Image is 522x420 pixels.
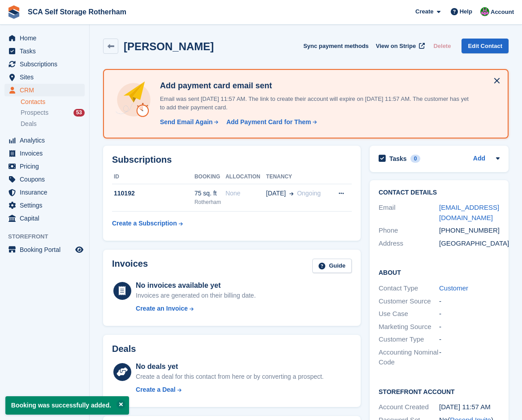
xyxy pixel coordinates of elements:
div: Send Email Again [160,117,213,127]
p: Booking was successfully added. [5,396,129,415]
span: Help [460,7,472,16]
div: No invoices available yet [136,280,256,291]
a: menu [4,134,85,147]
p: Email was sent [DATE] 11:57 AM. The link to create their account will expire on [DATE] 11:57 AM. ... [156,95,470,112]
div: - [439,309,500,319]
span: Settings [20,199,73,212]
span: [DATE] [266,189,286,198]
a: menu [4,84,85,96]
span: Home [20,32,73,44]
span: Ongoing [297,190,321,197]
span: Invoices [20,147,73,160]
a: menu [4,45,85,57]
a: View on Stripe [372,39,427,53]
span: Capital [20,212,73,225]
div: - [439,334,500,345]
span: View on Stripe [376,42,416,51]
div: 110192 [112,189,194,198]
a: Edit Contact [462,39,509,53]
div: 0 [410,155,421,163]
a: menu [4,212,85,225]
span: Analytics [20,134,73,147]
button: Delete [430,39,454,53]
div: Add Payment Card for Them [226,117,311,127]
a: Add Payment Card for Them [223,117,318,127]
h2: Deals [112,344,136,354]
img: add-payment-card-4dbda4983b697a7845d177d07a5d71e8a16f1ec00487972de202a45f1e8132f5.svg [115,81,153,119]
a: Prospects 53 [21,108,85,117]
a: Create a Subscription [112,215,183,232]
div: 53 [73,109,85,117]
a: Add [473,154,485,164]
a: menu [4,71,85,83]
img: stora-icon-8386f47178a22dfd0bd8f6a31ec36ba5ce8667c1dd55bd0f319d3a0aa187defe.svg [7,5,21,19]
div: Customer Type [379,334,439,345]
a: menu [4,58,85,70]
span: Account [491,8,514,17]
div: [DATE] 11:57 AM [439,402,500,412]
div: Phone [379,225,439,236]
span: Tasks [20,45,73,57]
h4: Add payment card email sent [156,81,470,91]
h2: Subscriptions [112,155,352,165]
div: [GEOGRAPHIC_DATA] [439,238,500,249]
button: Sync payment methods [303,39,369,53]
div: Address [379,238,439,249]
th: Booking [194,170,225,184]
a: menu [4,186,85,199]
div: [PHONE_NUMBER] [439,225,500,236]
div: Marketing Source [379,322,439,332]
span: Insurance [20,186,73,199]
div: Create a Deal [136,385,176,394]
h2: Invoices [112,259,148,273]
div: Create a Subscription [112,219,177,228]
a: Deals [21,119,85,129]
div: 75 sq. ft [194,189,225,198]
img: Sarah Race [480,7,489,16]
h2: About [379,268,500,277]
span: Prospects [21,108,48,117]
span: Subscriptions [20,58,73,70]
div: Create a deal for this contact from here or by converting a prospect. [136,372,324,381]
span: Deals [21,120,37,128]
a: Preview store [74,244,85,255]
div: - [439,296,500,307]
span: Pricing [20,160,73,173]
div: No deals yet [136,361,324,372]
h2: Tasks [389,155,407,163]
a: menu [4,173,85,186]
div: Contact Type [379,283,439,294]
div: - [439,322,500,332]
a: Contacts [21,98,85,106]
a: menu [4,243,85,256]
h2: Contact Details [379,189,500,196]
a: Create a Deal [136,385,324,394]
a: Create an Invoice [136,304,256,313]
a: Customer [439,284,468,292]
div: Use Case [379,309,439,319]
th: Tenancy [266,170,330,184]
span: Create [415,7,433,16]
span: Booking Portal [20,243,73,256]
a: menu [4,199,85,212]
span: CRM [20,84,73,96]
span: Sites [20,71,73,83]
th: ID [112,170,194,184]
h2: Storefront Account [379,387,500,396]
div: - [439,347,500,368]
div: Account Created [379,402,439,412]
div: Invoices are generated on their billing date. [136,291,256,300]
span: Storefront [8,232,89,241]
a: menu [4,32,85,44]
div: Rotherham [194,198,225,206]
a: [EMAIL_ADDRESS][DOMAIN_NAME] [439,204,499,221]
h2: [PERSON_NAME] [124,40,214,52]
th: Allocation [225,170,266,184]
span: Coupons [20,173,73,186]
a: Guide [312,259,352,273]
div: Create an Invoice [136,304,188,313]
a: menu [4,147,85,160]
a: menu [4,160,85,173]
div: None [225,189,266,198]
a: SCA Self Storage Rotherham [24,4,130,19]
